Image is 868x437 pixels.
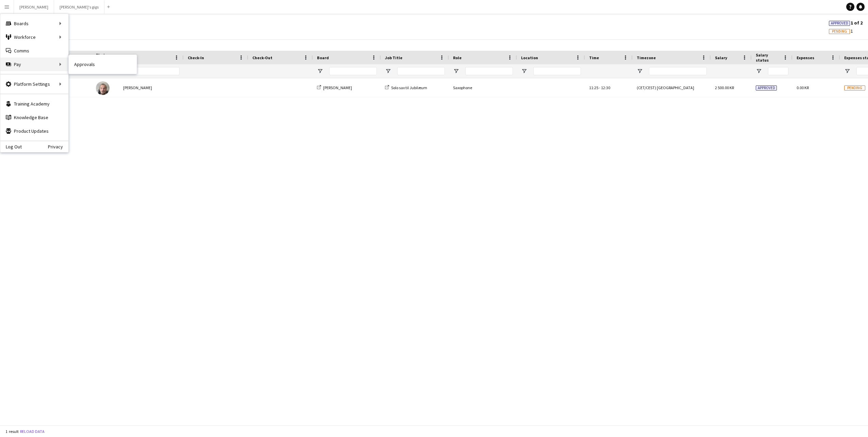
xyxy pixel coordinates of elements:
[637,55,656,60] span: Timezone
[0,58,68,71] div: Pay
[14,0,54,14] button: [PERSON_NAME]
[252,55,272,60] span: Check-Out
[756,52,780,63] span: Salary status
[0,30,68,44] div: Workforce
[69,58,137,71] a: Approvals
[768,67,788,75] input: Salary status Filter Input
[829,20,863,26] span: 1 of 2
[715,85,734,90] span: 2 500.00 KR
[589,85,598,90] span: 11:25
[397,67,445,75] input: Job Title Filter Input
[323,85,352,90] span: [PERSON_NAME]
[48,144,68,149] a: Privacy
[19,428,46,435] button: Reload data
[0,111,68,124] a: Knowledge Base
[453,68,459,74] button: Open Filter Menu
[601,85,610,90] span: 12:30
[135,67,180,75] input: Name Filter Input
[831,21,848,26] span: Approved
[589,55,599,60] span: Time
[317,68,323,74] button: Open Filter Menu
[317,85,352,90] a: [PERSON_NAME]
[465,67,513,75] input: Role Filter Input
[637,68,643,74] button: Open Filter Menu
[844,85,865,91] span: Pending
[756,85,777,91] span: Approved
[188,55,204,60] span: Check-In
[0,97,68,111] a: Training Academy
[449,78,517,97] div: Saxophone
[599,85,600,90] span: -
[829,28,853,34] span: 1
[844,68,850,74] button: Open Filter Menu
[119,78,184,97] div: [PERSON_NAME]
[51,78,92,97] div: 105
[633,78,711,97] div: (CET/CEST) [GEOGRAPHIC_DATA]
[0,77,68,91] div: Platform Settings
[521,68,527,74] button: Open Filter Menu
[521,55,538,60] span: Location
[54,0,104,14] button: [PERSON_NAME]'s gigs
[453,55,462,60] span: Role
[385,85,427,90] a: Solo sax til Jubilæum
[797,55,814,60] span: Expenses
[756,68,762,74] button: Open Filter Menu
[533,67,581,75] input: Location Filter Input
[0,44,68,58] a: Comms
[317,55,329,60] span: Board
[832,29,847,34] span: Pending
[385,55,402,60] span: Job Title
[0,17,68,30] div: Boards
[96,52,107,63] span: Photo
[385,68,391,74] button: Open Filter Menu
[329,67,377,75] input: Board Filter Input
[715,55,727,60] span: Salary
[391,85,427,90] span: Solo sax til Jubilæum
[0,144,22,149] a: Log Out
[649,67,707,75] input: Timezone Filter Input
[96,81,110,95] img: Andreas Bøttiger
[0,124,68,138] a: Product Updates
[797,85,809,90] span: 0.00 KR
